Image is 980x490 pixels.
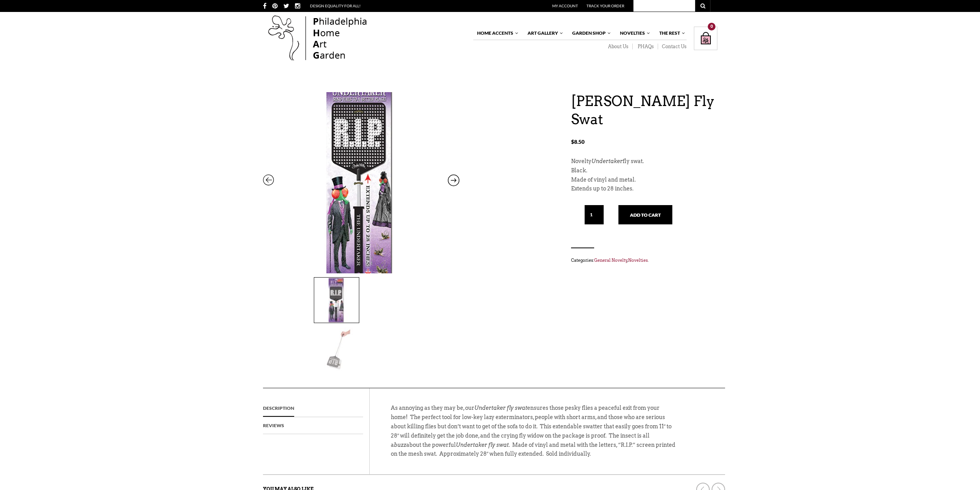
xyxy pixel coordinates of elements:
a: Track Your Order [586,3,624,8]
a: Novelties [628,258,648,263]
em: Undertaker fly swat [474,405,527,411]
em: Undertaker [591,158,623,164]
a: Novelties [616,27,651,40]
img: 12664_thePHAGshop_The-Undertaker-Fly-Swat.jpg [263,44,459,298]
a: The Rest [655,27,686,40]
input: Qty [585,205,604,224]
a: My Account [552,3,578,8]
p: Black. [571,166,717,175]
em: buzz [394,442,406,448]
h1: [PERSON_NAME] Fly Swat [571,92,717,128]
p: Extends up to 28 inches. [571,184,717,194]
p: Made of vinyl and metal. [571,175,717,185]
a: General Novelty [594,258,627,263]
a: About Us [603,44,633,50]
a: PHAQs [633,44,658,50]
a: Description [263,400,294,417]
span: $ [571,138,574,145]
bdi: 8.50 [571,138,585,145]
a: Art Gallery [524,27,564,40]
p: Novelty fly swat. [571,157,717,166]
p: As annoying as they may be, our ensures those pesky flies a peaceful exit from your home! The per... [391,404,676,466]
button: Add to cart [618,205,672,224]
em: Undertaker fly swat [456,442,509,448]
a: Garden Shop [568,27,611,40]
a: Contact Us [658,44,687,50]
a: Home Accents [473,27,519,40]
div: 0 [708,23,715,30]
span: Categories: , . [571,256,717,264]
a: Reviews [263,417,284,434]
